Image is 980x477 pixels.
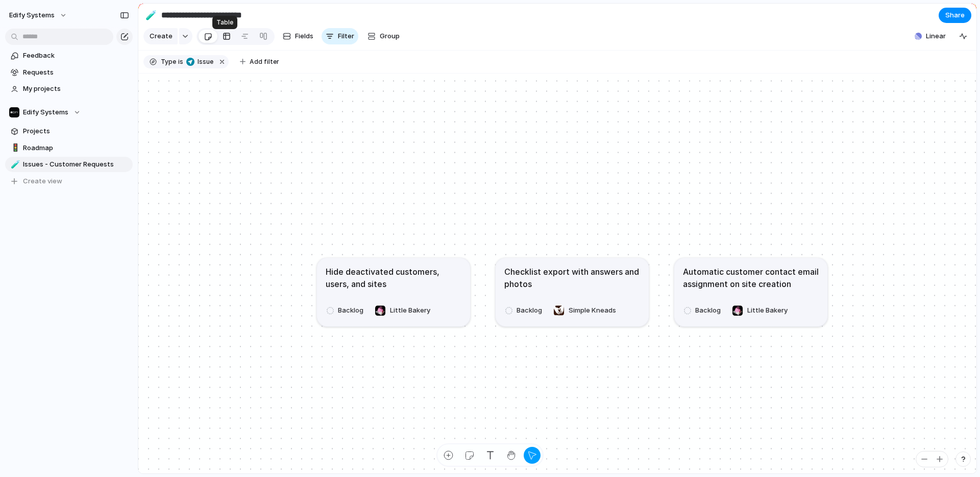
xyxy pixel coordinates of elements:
[380,31,400,41] span: Group
[729,302,790,319] button: Little Bakery
[323,302,370,319] button: Backlog
[747,305,788,316] span: Little Bakery
[23,159,129,170] span: Issues - Customer Requests
[295,31,313,41] span: Fields
[11,159,18,171] div: 🧪
[390,305,430,316] span: Little Bakery
[23,67,129,78] span: Requests
[23,126,129,136] span: Projects
[9,10,55,20] span: Edify Systems
[5,157,133,172] a: 🧪Issues - Customer Requests
[504,266,640,290] h1: Checklist export with answers and photos
[362,28,405,44] button: Group
[502,302,549,319] button: Backlog
[23,176,62,186] span: Create view
[212,16,237,29] div: Table
[338,305,363,316] span: Backlog
[680,302,727,319] button: Backlog
[926,31,946,41] span: Linear
[338,31,354,41] span: Filter
[23,107,68,117] span: Edify Systems
[569,305,616,316] span: Simple Kneads
[5,174,133,189] button: Create view
[322,28,358,44] button: Filter
[945,10,965,20] span: Share
[911,29,950,44] button: Linear
[326,266,461,290] h1: Hide deactivated customers, users, and sites
[9,143,19,153] button: 🚦
[23,51,129,61] span: Feedback
[178,57,183,66] span: is
[683,266,819,290] h1: Automatic customer contact email assignment on site creation
[517,305,542,316] span: Backlog
[5,140,133,156] a: 🚦Roadmap
[5,48,133,63] a: Feedback
[145,8,157,22] div: 🧪
[23,143,129,153] span: Roadmap
[551,302,619,319] button: Simple Kneads
[5,65,133,80] a: Requests
[176,56,185,67] button: is
[695,305,721,316] span: Backlog
[372,302,433,319] button: Little Bakery
[5,7,72,23] button: Edify Systems
[150,31,173,41] span: Create
[161,57,176,66] span: Type
[23,84,129,94] span: My projects
[279,28,317,44] button: Fields
[143,7,159,23] button: 🧪
[5,124,133,139] a: Projects
[5,81,133,97] a: My projects
[939,8,971,23] button: Share
[9,159,19,170] button: 🧪
[234,55,285,69] button: Add filter
[143,28,178,44] button: Create
[5,105,133,120] button: Edify Systems
[11,142,18,154] div: 🚦
[184,56,215,67] button: Issue
[194,57,213,66] span: Issue
[250,57,279,66] span: Add filter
